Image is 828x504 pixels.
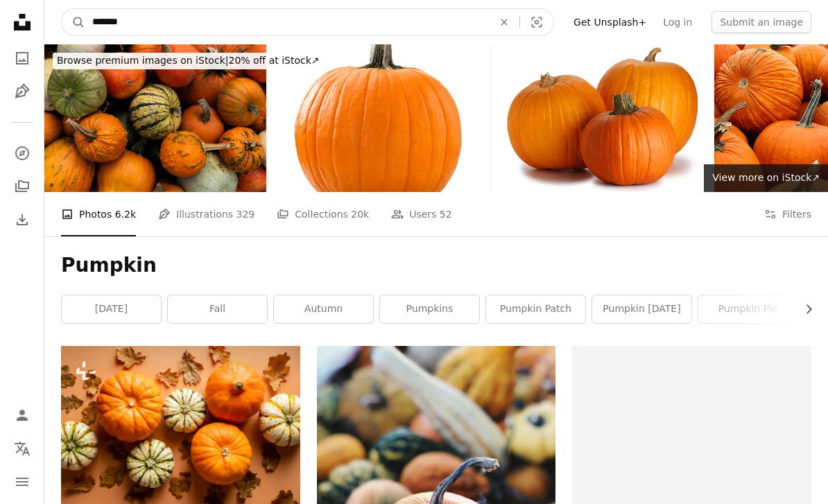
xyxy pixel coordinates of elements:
[57,55,320,66] span: 20% off at iStock ↗
[391,192,452,236] a: Users 52
[8,139,36,167] a: Explore
[8,468,36,496] button: Menu
[712,172,820,183] span: View more on iStock ↗
[8,435,36,462] button: Language
[8,78,36,105] a: Illustrations
[704,164,828,192] a: View more on iStock↗
[764,192,811,236] button: Filters
[491,44,713,192] img: Three Pumpkins Isolated on White
[236,207,255,222] span: 329
[486,295,585,323] a: pumpkin patch
[8,173,36,200] a: Collections
[61,8,554,36] form: Find visuals sitewide
[62,295,161,323] a: [DATE]
[655,11,700,33] a: Log in
[520,9,553,35] button: Visual search
[61,419,300,432] a: Autumn composition. Flat lay pumpkins and dry oak leaves on orange background. Autumn, fall conce...
[277,192,369,236] a: Collections 20k
[565,11,655,33] a: Get Unsplash+
[8,8,36,39] a: Home — Unsplash
[268,44,490,192] img: Pumpkin
[698,295,797,323] a: pumpkin pie
[62,9,85,35] button: Search Unsplash
[8,44,36,72] a: Photos
[158,192,255,236] a: Illustrations 329
[61,253,811,278] h1: Pumpkin
[351,207,369,222] span: 20k
[168,295,267,323] a: fall
[57,55,228,66] span: Browse premium images on iStock |
[440,207,452,222] span: 52
[711,11,811,33] button: Submit an image
[8,401,36,429] a: Log in / Sign up
[796,295,811,323] button: scroll list to the right
[44,44,266,192] img: Fall Pumpkin and Gourd Halloween Halloween And Thanksgiving Background
[489,9,519,35] button: Clear
[44,44,332,78] a: Browse premium images on iStock|20% off at iStock↗
[592,295,691,323] a: pumpkin [DATE]
[380,295,479,323] a: pumpkins
[8,206,36,234] a: Download History
[274,295,373,323] a: autumn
